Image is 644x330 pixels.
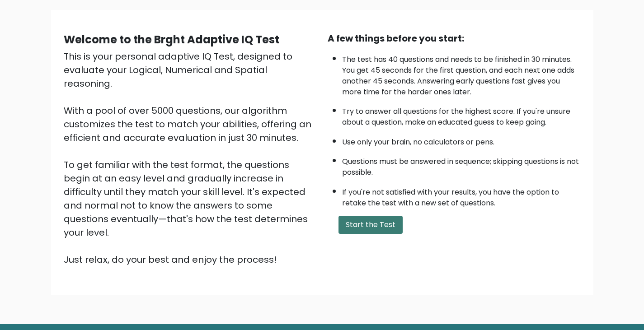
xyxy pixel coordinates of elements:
li: If you're not satisfied with your results, you have the option to retake the test with a new set ... [342,182,581,209]
button: Start the Test [338,216,403,234]
b: Welcome to the Brght Adaptive IQ Test [64,32,279,47]
li: Try to answer all questions for the highest score. If you're unsure about a question, make an edu... [342,102,581,128]
li: The test has 40 questions and needs to be finished in 30 minutes. You get 45 seconds for the firs... [342,50,581,98]
li: Questions must be answered in sequence; skipping questions is not possible. [342,152,581,178]
div: This is your personal adaptive IQ Test, designed to evaluate your Logical, Numerical and Spatial ... [64,50,317,266]
div: A few things before you start: [328,32,581,45]
li: Use only your brain, no calculators or pens. [342,132,581,148]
